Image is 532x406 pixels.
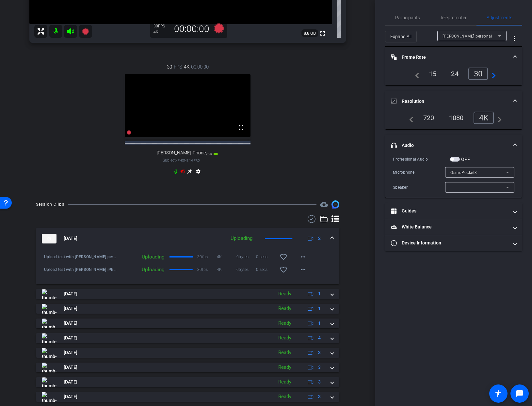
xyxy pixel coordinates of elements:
div: 720 [418,112,439,123]
div: Ready [275,393,295,400]
span: 3 [318,393,321,400]
span: [DATE] [64,393,77,400]
span: [DATE] [64,349,77,356]
span: iPhone 14 Pro [177,159,200,162]
div: 30 [153,23,170,29]
div: Microphone [393,169,445,176]
span: 30 [167,63,172,70]
mat-icon: favorite_border [280,266,287,273]
img: thumb-nail [42,304,56,314]
mat-expansion-panel-header: thumb-nail[DATE]Uploading2 [36,228,339,249]
span: 0 secs [256,266,276,273]
span: 4K [217,266,236,273]
span: 30fps [197,254,217,260]
mat-icon: navigate_next [488,70,496,78]
span: 30fps [197,266,217,273]
div: 24 [446,68,463,79]
mat-expansion-panel-header: Device Information [385,235,522,251]
span: [DATE] [64,235,77,242]
span: Expand All [390,30,411,43]
span: Teleprompter [440,15,467,20]
mat-panel-title: White Balance [391,224,508,230]
mat-icon: more_vert [510,35,518,42]
mat-icon: navigate_before [411,70,419,78]
div: Audio [385,156,522,198]
mat-panel-title: Device Information [391,240,508,246]
mat-expansion-panel-header: White Balance [385,219,522,235]
div: Ready [275,349,295,356]
span: [PERSON_NAME] personal [443,34,492,39]
div: 4K [474,112,494,124]
mat-expansion-panel-header: Guides [385,203,522,219]
div: Professional Audio [393,156,450,163]
div: Frame Rate [385,68,522,85]
span: 2 [318,235,321,242]
mat-expansion-panel-header: thumb-nail[DATE]Ready3 [36,377,339,387]
span: 75% [206,152,212,156]
div: Ready [275,364,295,371]
mat-icon: accessibility [494,390,502,398]
span: 3 [318,349,321,356]
mat-expansion-panel-header: Frame Rate [385,47,522,68]
img: thumb-nail [42,289,56,299]
img: thumb-nail [42,392,56,402]
button: Expand All [385,31,417,42]
mat-icon: fullscreen [237,124,245,132]
mat-icon: more_horiz [299,253,307,261]
span: 1 [318,290,321,297]
img: thumb-nail [42,348,56,358]
div: Ready [275,378,295,386]
div: thumb-nail[DATE]Uploading2 [36,249,339,284]
mat-expansion-panel-header: thumb-nail[DATE]Ready4 [36,333,339,343]
div: Speaker [393,184,445,191]
span: - [176,158,177,163]
div: Ready [275,290,295,298]
mat-expansion-panel-header: Audio [385,135,522,156]
div: 00:00:00 [170,23,214,35]
span: Participants [395,15,420,20]
mat-icon: navigate_next [494,114,502,122]
mat-expansion-panel-header: thumb-nail[DATE]Ready1 [36,304,339,314]
div: 4K [153,29,170,35]
span: 4 [318,335,321,341]
button: More Options for Adjustments Panel [507,31,522,46]
span: 4K [184,63,189,70]
img: thumb-nail [42,319,56,328]
mat-icon: more_horiz [299,266,307,273]
mat-icon: navigate_before [406,114,413,122]
span: [PERSON_NAME] iPhone [157,150,206,156]
mat-icon: favorite_border [280,253,287,261]
div: Ready [275,320,295,327]
span: 0 secs [256,254,276,260]
img: Session clips [331,200,339,208]
mat-panel-title: Guides [391,208,508,214]
mat-icon: cloud_upload [320,200,328,208]
span: Upload test with [PERSON_NAME] personal-2025-10-02-12-29-41-668-0 [44,254,117,260]
span: 1 [318,305,321,312]
span: 0bytes [236,266,256,273]
div: Uploading [117,266,168,273]
span: [DATE] [64,335,77,341]
span: 8.8 GB [301,29,318,37]
span: [DATE] [64,305,77,312]
mat-expansion-panel-header: Resolution [385,91,522,112]
span: Destinations for your clips [320,200,328,208]
mat-icon: battery_std [213,151,218,157]
span: 3 [318,379,321,385]
img: thumb-nail [42,363,56,372]
mat-expansion-panel-header: thumb-nail[DATE]Ready3 [36,392,339,402]
mat-panel-title: Audio [391,142,508,149]
mat-panel-title: Frame Rate [391,54,508,61]
span: 3 [318,364,321,371]
img: thumb-nail [42,333,56,343]
mat-expansion-panel-header: thumb-nail[DATE]Ready1 [36,289,339,299]
mat-icon: settings [194,169,202,177]
div: Ready [275,334,295,342]
img: thumb-nail [42,234,56,243]
span: [DATE] [64,320,77,327]
div: Uploading [227,235,256,242]
div: 1080 [444,112,469,123]
mat-icon: fullscreen [319,29,327,37]
span: [DATE] [64,379,77,385]
span: 00:00:00 [191,63,209,70]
